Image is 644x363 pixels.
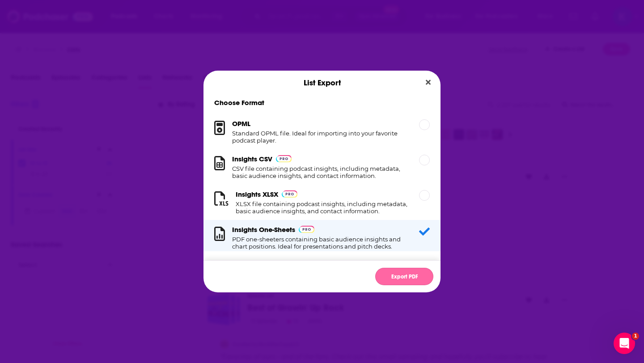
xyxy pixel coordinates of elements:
h1: Choose Format [203,98,441,107]
div: List Export [203,71,441,95]
img: Podchaser Pro [282,190,297,198]
h3: Insights CSV [232,155,272,163]
h3: Insights One-Sheets [232,225,295,234]
h3: Insights XLSX [236,190,278,198]
button: Export PDF [375,268,433,285]
h1: CSV file containing podcast insights, including metadata, basic audience insights, and contact in... [232,165,408,179]
img: Podchaser Pro [299,226,314,233]
h1: XLSX file containing podcast insights, including metadata, basic audience insights, and contact i... [236,200,408,215]
img: Podchaser Pro [276,155,292,162]
h1: PDF one-sheeters containing basic audience insights and chart positions. Ideal for presentations ... [232,236,408,250]
h1: Standard OPML file. Ideal for importing into your favorite podcast player. [232,130,408,144]
iframe: Intercom live chat [614,333,635,354]
h3: OPML [232,119,250,128]
button: Close [422,77,434,88]
span: 1 [632,333,639,340]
